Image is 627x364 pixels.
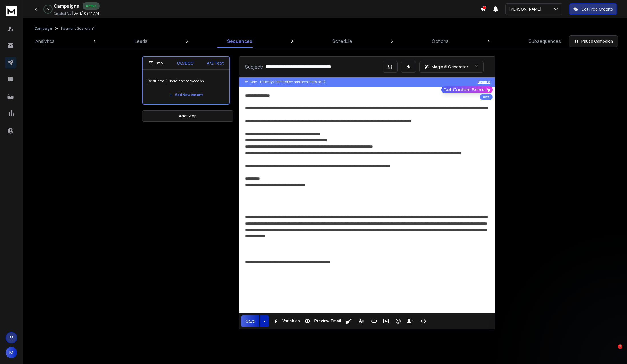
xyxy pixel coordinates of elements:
[569,35,618,47] button: Pause Campaign
[369,315,380,327] button: Insert Link (⌘K)
[478,80,490,84] button: Disable
[177,60,194,66] p: CC/BCC
[54,3,79,9] h1: Campaigns
[381,315,392,327] button: Insert Image (⌘P)
[83,2,100,10] div: Active
[142,56,230,105] li: Step1CC/BCCA/Z Test{{firstName}} - here is an easy add onAdd New Variant
[250,80,258,84] span: Note:
[581,6,613,12] p: Get Free Credits
[509,6,544,12] p: [PERSON_NAME]
[418,315,429,327] button: Code View
[165,89,207,101] button: Add New Variant
[54,11,71,16] p: Created At:
[356,315,366,327] button: More Text
[344,315,354,327] button: Clean HTML
[6,6,17,16] img: logo
[47,7,49,11] p: 1 %
[432,38,449,45] p: Options
[227,38,252,45] p: Sequences
[618,344,622,349] span: 1
[6,347,17,358] button: M
[529,38,561,45] p: Subsequences
[207,60,224,66] p: A/Z Test
[135,38,147,45] p: Leads
[35,38,55,45] p: Analytics
[61,26,95,31] p: Payment Guardian 1
[270,315,301,327] button: Variables
[329,34,356,48] a: Schedule
[281,319,301,323] span: Variables
[393,315,404,327] button: Emoticons
[480,94,493,100] div: Beta
[428,34,452,48] a: Options
[32,34,58,48] a: Analytics
[313,319,342,323] span: Preview Email
[34,26,52,31] button: Campaign
[260,80,326,84] div: Delivery Optimisation has been enabled
[441,86,493,93] button: Get Content Score
[419,61,484,73] button: Magic AI Generator
[131,34,151,48] a: Leads
[606,344,620,358] iframe: Intercom live chat
[569,3,617,15] button: Get Free Credits
[525,34,564,48] a: Subsequences
[148,61,164,66] div: Step 1
[432,64,468,70] p: Magic AI Generator
[302,315,342,327] button: Preview Email
[405,315,416,327] button: Insert Unsubscribe Link
[142,110,233,122] button: Add Step
[146,73,226,89] p: {{firstName}} - here is an easy add on
[241,315,259,327] button: Save
[332,38,352,45] p: Schedule
[245,63,263,70] p: Subject:
[72,11,99,16] p: [DATE] 09:14 AM
[224,34,256,48] a: Sequences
